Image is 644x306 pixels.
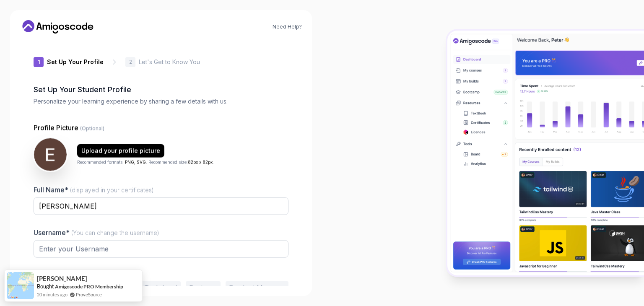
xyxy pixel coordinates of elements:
[273,23,302,30] a: Need Help?
[47,58,104,66] p: Set Up Your Profile
[186,281,221,295] button: Designer
[55,283,123,290] a: Amigoscode PRO Membership
[38,60,40,65] p: 1
[76,291,102,298] a: ProveSource
[34,84,288,96] h2: Set Up Your Student Profile
[139,58,200,66] p: Let's Get to Know You
[80,125,104,132] span: (Optional)
[20,20,96,34] a: Home link
[81,146,160,155] div: Upload your profile picture
[34,97,288,106] p: Personalize your learning experience by sharing a few details with us.
[34,197,288,215] input: Enter your Full Name
[447,31,644,275] img: Amigoscode Dashboard
[77,159,214,165] p: Recommended formats: . Recommended size: .
[141,281,181,295] button: Tech Lead
[37,275,87,282] span: [PERSON_NAME]
[34,186,154,194] label: Full Name*
[37,283,54,290] span: Bought
[226,281,288,295] button: Product Manager
[70,187,154,194] span: (displayed in your certificates)
[7,272,34,299] img: provesource social proof notification image
[188,159,213,164] span: 82px x 82px
[34,123,288,133] p: Profile Picture
[71,229,159,236] span: (You can change the username)
[129,60,132,65] p: 2
[34,270,288,279] p: Job Title*
[77,144,164,157] button: Upload your profile picture
[34,240,288,258] input: Enter your Username
[34,228,159,237] label: Username*
[37,291,68,298] span: 20 minutes ago
[125,159,146,164] span: PNG, SVG
[34,138,67,171] img: user profile image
